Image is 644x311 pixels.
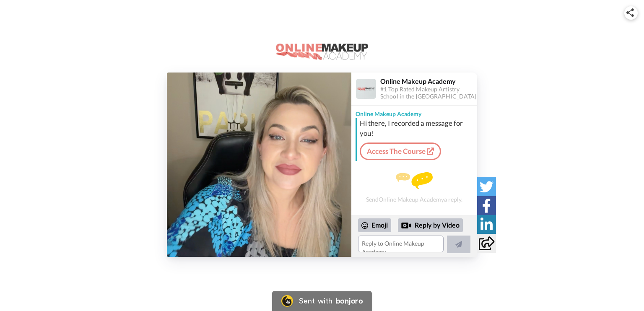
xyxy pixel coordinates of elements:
[356,79,376,99] img: Profile Image
[360,143,441,160] a: Access The Course
[626,8,634,17] img: ic_share.svg
[380,86,477,100] div: #1 Top Rated Makeup Artistry School in the [GEOGRAPHIC_DATA]
[401,220,411,231] div: Reply by Video
[276,44,368,60] img: logo
[398,218,463,233] div: Reply by Video
[396,172,433,189] img: message.svg
[360,118,475,138] div: Hi there, I recorded a message for you!
[351,106,477,118] div: Online Makeup Academy
[380,77,477,85] div: Online Makeup Academy
[167,73,351,257] img: 883c989c-d497-4f53-a0b7-e4d149483bc0-thumb.jpg
[351,164,477,211] div: Send Online Makeup Academy a reply.
[358,218,391,232] div: Emoji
